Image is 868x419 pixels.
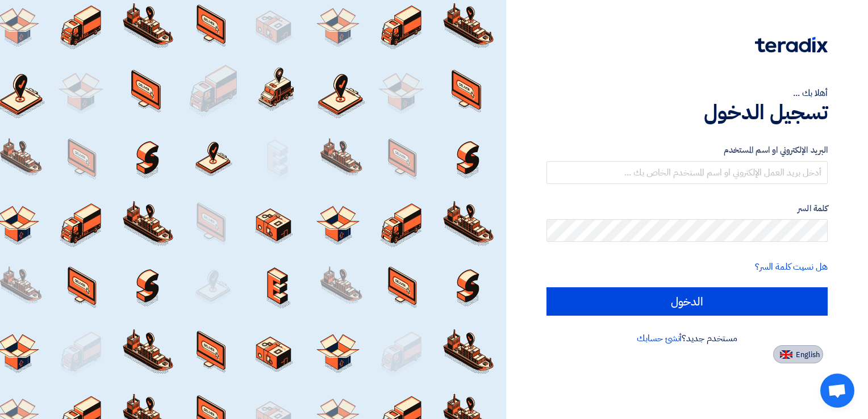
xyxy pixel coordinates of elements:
img: Teradix logo [755,37,828,53]
a: هل نسيت كلمة السر؟ [755,260,828,274]
label: كلمة السر [546,202,828,215]
input: الدخول [546,287,828,316]
a: Open chat [820,374,854,408]
img: en-US.png [780,350,792,359]
input: أدخل بريد العمل الإلكتروني او اسم المستخدم الخاص بك ... [546,161,828,184]
label: البريد الإلكتروني او اسم المستخدم [546,144,828,157]
span: English [796,351,820,359]
a: أنشئ حسابك [637,332,682,345]
div: أهلا بك ... [546,86,828,100]
div: مستخدم جديد؟ [546,332,828,345]
h1: تسجيل الدخول [546,100,828,125]
button: English [773,345,823,363]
